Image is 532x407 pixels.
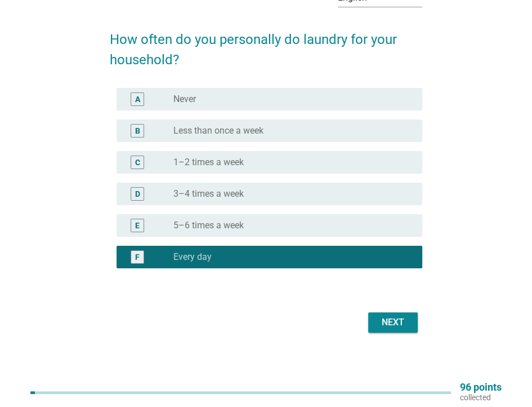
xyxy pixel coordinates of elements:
label: 1–2 times a week [173,157,244,168]
label: 3–4 times a week [173,188,244,200]
p: 96 points [460,382,502,392]
div: D [135,188,140,200]
div: B [135,125,140,137]
div: C [135,157,140,169]
div: A [135,94,140,105]
button: Next [368,312,418,333]
h2: How often do you personally do laundry for your household? [110,18,422,70]
label: Less than once a week [173,125,263,136]
label: Never [173,94,196,105]
p: collected [460,392,502,402]
div: Next [377,316,409,329]
label: 5–6 times a week [173,220,244,231]
label: Every day [173,251,212,263]
div: F [135,251,140,263]
div: E [135,220,140,232]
